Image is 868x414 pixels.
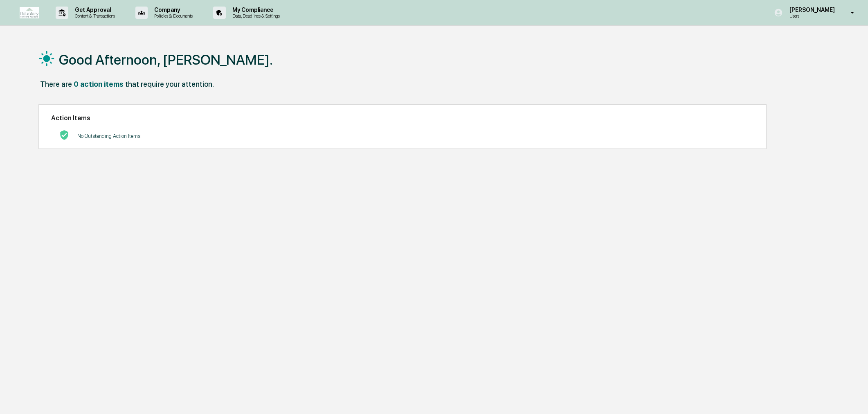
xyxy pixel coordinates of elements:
img: logo [20,7,39,18]
p: Data, Deadlines & Settings [226,13,284,19]
p: Get Approval [68,7,119,13]
p: No Outstanding Action Items [77,133,140,139]
h1: Good Afternoon, [PERSON_NAME]. [59,52,273,68]
p: [PERSON_NAME] [783,7,839,13]
div: that require your attention. [125,80,214,88]
p: Content & Transactions [68,13,119,19]
h2: Action Items [51,114,754,122]
img: No Actions logo [59,130,69,140]
div: 0 action items [74,80,124,88]
div: There are [40,80,72,88]
p: Policies & Documents [148,13,197,19]
p: My Compliance [226,7,284,13]
p: Users [783,13,839,19]
p: Company [148,7,197,13]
